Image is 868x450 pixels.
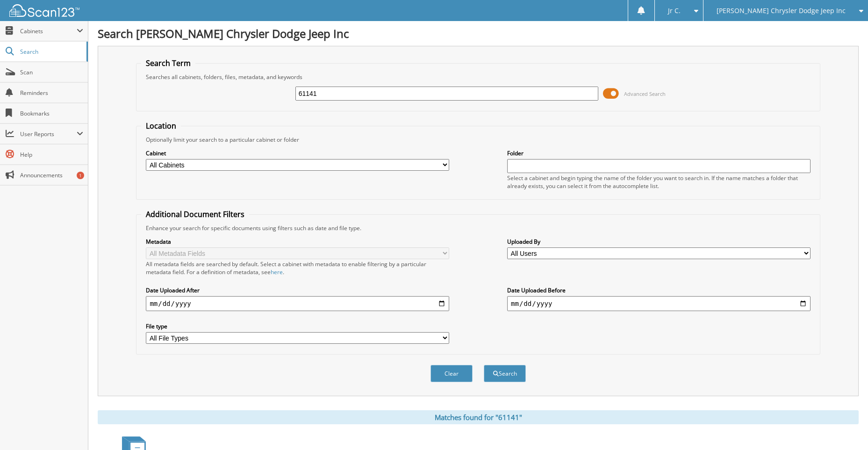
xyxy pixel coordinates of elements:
[20,171,83,179] span: Announcements
[20,109,83,117] span: Bookmarks
[20,151,83,159] span: Help
[141,136,815,144] div: Optionally limit your search to a particular cabinet or folder
[146,296,449,311] input: start
[507,174,811,190] div: Select a cabinet and begin typing the name of the folder you want to search in. If the name match...
[20,68,83,76] span: Scan
[141,209,249,219] legend: Additional Document Filters
[271,268,283,276] a: here
[20,89,83,97] span: Reminders
[624,90,666,97] span: Advanced Search
[507,149,811,157] label: Folder
[717,8,846,14] span: [PERSON_NAME] Chrysler Dodge Jeep Inc
[141,121,181,131] legend: Location
[20,27,77,35] span: Cabinets
[98,410,859,424] div: Matches found for "61141"
[141,224,815,232] div: Enhance your search for specific documents using filters such as date and file type.
[668,8,681,14] span: Jr C.
[146,286,449,294] label: Date Uploaded After
[141,73,815,81] div: Searches all cabinets, folders, files, metadata, and keywords
[507,286,811,294] label: Date Uploaded Before
[20,130,77,138] span: User Reports
[77,172,84,179] div: 1
[98,26,859,41] h1: Search [PERSON_NAME] Chrysler Dodge Jeep Inc
[507,296,811,311] input: end
[146,238,449,246] label: Metadata
[484,365,526,382] button: Search
[507,238,811,246] label: Uploaded By
[146,149,449,157] label: Cabinet
[20,48,82,56] span: Search
[146,322,449,330] label: File type
[146,260,449,276] div: All metadata fields are searched by default. Select a cabinet with metadata to enable filtering b...
[430,365,473,382] button: Clear
[141,58,195,68] legend: Search Term
[9,4,79,17] img: scan123-logo-white.svg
